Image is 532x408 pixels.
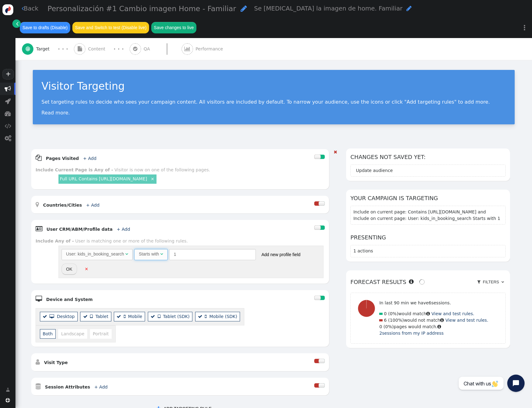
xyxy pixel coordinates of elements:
[437,324,441,329] span: 
[45,384,90,389] b: Session Attributes
[62,264,77,275] button: OK
[46,156,79,161] b: Pages Visited
[150,176,155,181] a: ×
[16,20,19,27] span: 
[36,201,39,208] span: 
[114,312,145,321] li: Mobile
[334,150,337,154] span: 
[254,5,403,12] span: Se [MEDICAL_DATA] la imagen de home. Familiar
[350,206,506,225] section: Include on current page: Contains [URL][DOMAIN_NAME] and Include on current page: User: kids_in_b...
[426,311,430,316] span: 
[2,69,14,79] a: +
[205,314,209,319] span: 
[75,238,188,243] div: User is matching one or more of the following rules.
[205,314,237,319] span: Mobile (SDK)
[117,227,130,232] a: + Add
[379,331,444,336] a: 2sessions from my IP address
[84,266,89,271] a: ×
[36,384,118,389] a:  Session Attributes + Add
[198,314,202,319] span: 
[40,329,56,339] li: Both
[144,46,152,52] span: QA
[83,314,88,319] span: 
[139,251,159,257] div: Starts with
[60,176,147,181] a: Full URL Contains [URL][DOMAIN_NAME]
[334,149,337,155] a: 
[475,277,506,287] a:  Filters 
[184,46,190,51] span: 
[125,252,128,256] span: 
[501,280,504,284] span: 
[151,22,196,33] button: Save changes to live
[350,194,506,202] h6: Your campaign is targeting
[114,45,124,53] div: · · ·
[350,153,506,161] h6: Changes not saved yet:
[36,238,74,243] b: Include Any of -
[379,300,488,306] p: In last 90 min we have sessions.
[36,156,106,161] a:  Pages Visited + Add
[36,297,103,302] a:  Device and System
[2,384,14,395] a: 
[124,314,128,319] span: 
[46,297,92,302] b: Device and System
[90,329,112,339] li: Portrait
[26,46,30,51] span: 
[350,233,506,242] h6: Presenting
[384,311,387,316] span: 0
[78,46,82,51] span: 
[384,324,394,329] span: (0%)
[482,280,500,284] span: Filters
[36,167,113,172] b: Include Current Page is Any of -
[158,314,190,319] span: Tablet (SDK)
[388,318,404,323] span: (100%)
[2,4,13,15] img: logo-icon.svg
[36,296,42,302] span: 
[90,314,95,319] span: 
[12,19,21,28] a: 
[379,324,382,329] span: 0
[6,387,10,393] span: 
[44,360,68,365] b: Visit Type
[151,314,155,319] span: 
[429,300,431,305] span: 6
[36,359,40,365] span: 
[72,22,149,33] button: Save and Switch to test (Disable live)
[20,22,70,33] button: Save to drafts (Disable)
[36,203,109,208] a:  Countries/Cities + Add
[6,398,10,402] span: 
[388,311,398,316] span: (0%)
[241,5,247,12] span: 
[80,312,111,321] li: Tablet
[379,331,382,336] span: 2
[58,45,68,53] div: · · ·
[49,314,57,319] span: 
[431,311,474,316] a: View and test rules.
[22,4,39,13] a: Back
[517,19,532,37] a: ⋮
[46,227,113,232] b: User CRM/ABM/Profile data
[48,4,236,13] span: Personalización #1 Cambio imagen Home - Familiar
[43,314,47,319] span: 
[36,225,42,232] span: 
[36,155,42,161] span: 
[86,203,99,208] a: + Add
[379,295,488,341] div: would match would not match pages would match.
[350,275,506,289] h6: Forecast results
[5,110,11,117] span: 
[22,38,74,60] a:  Target · · ·
[5,123,11,129] span: 
[41,110,70,116] a: Read more.
[41,79,506,94] div: Visitor Targeting
[88,46,108,52] span: Content
[182,38,237,60] a:  Performance
[5,135,11,141] span: 
[36,46,52,52] span: Target
[384,318,387,323] span: 6
[195,46,225,52] span: Performance
[356,167,393,174] div: Update audience
[43,203,82,208] b: Countries/Cities
[40,312,78,321] li: Desktop
[160,252,163,256] span: 
[477,280,480,284] span: 
[114,167,210,172] div: Visitor is now on one of the following pages.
